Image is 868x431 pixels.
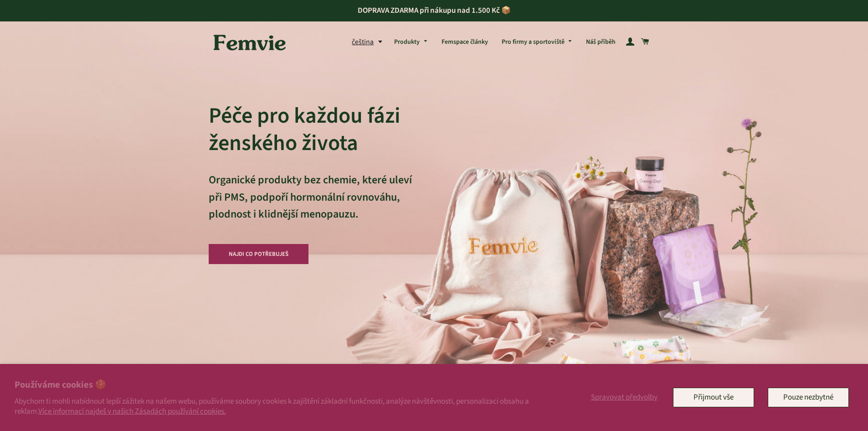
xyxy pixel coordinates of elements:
p: Abychom ti mohli nabídnout lepší zážitek na našem webu, používáme soubory cookies k zajištění zák... [15,396,547,416]
a: Více informací najdeš v našich Zásadách používání cookies. [38,406,226,417]
span: Spravovat předvolby [591,392,657,403]
button: Pouze nezbytné [768,388,849,407]
a: Náš příběh [579,31,622,54]
a: NAJDI CO POTŘEBUJEŠ [209,244,309,264]
img: Femvie [209,28,291,57]
h2: Péče pro každou fázi ženského života [209,102,412,157]
button: Přijmout vše [673,388,754,407]
h2: Používáme cookies 🍪 [15,379,547,392]
button: Spravovat předvolby [589,388,659,407]
a: Pro firmy a sportoviště [495,31,580,54]
a: Femspace články [435,31,495,54]
button: čeština [352,36,387,48]
a: Produkty [387,31,435,54]
p: Organické produkty bez chemie, které uleví při PMS, podpoří hormonální rovnováhu, plodnost i klid... [209,171,412,240]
